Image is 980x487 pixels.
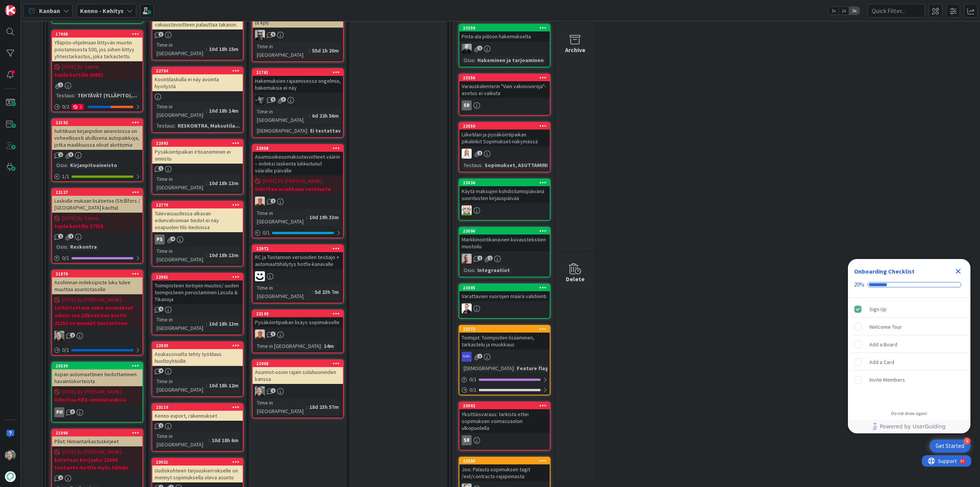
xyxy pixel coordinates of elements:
div: 20339Aspan automaattinen tiedottaminen havaintokorteista [52,362,142,386]
div: Close Checklist [952,265,964,277]
div: 18d 23h 57m [307,403,341,411]
div: Testaus [54,91,74,100]
b: tarkistettava onko asomaksut oikein sen jälkeen kun kortti 21152 on mennyt tuotantoon [54,304,140,327]
div: 23109 [256,311,343,316]
div: Time in [GEOGRAPHIC_DATA] [155,41,206,57]
div: 0/1 [253,228,343,238]
div: 22930 [152,342,243,349]
span: : [206,320,207,328]
div: Kenno export, rakennukset [152,411,243,421]
div: 22468 [256,361,343,366]
span: 1 [271,388,276,393]
div: 22127 [52,189,142,196]
div: 22972RC ja Tuotannon versioiden testiajo + automaattihälytys hotfix-kanavalle [253,245,343,269]
div: PS [152,234,243,244]
span: : [74,91,75,100]
div: VP [52,331,142,341]
a: 23273Toimijat: Toimijoiden lisääminen, tarkastelu ja muokkausRS[DEMOGRAPHIC_DATA]:Feature flag,..... [459,325,550,395]
div: SR [462,100,472,110]
div: Time in [GEOGRAPHIC_DATA] [155,377,206,394]
img: RS [462,352,472,362]
div: 23256Varauskalenterin "Vain vakiovuoroja"-asetus ei vaikuta [459,74,550,98]
img: AN [462,205,472,215]
div: 22972 [253,245,343,252]
div: 10d 18h 13m [207,179,240,187]
span: 2 [271,198,276,203]
span: 4 [170,236,175,241]
span: 0 / 2 [62,103,69,111]
div: Osio [462,56,474,64]
div: 22192huhtikuun kirjanpidon aineistossa on virheellisesti alvillisena autopaikkoja, jotka maalikuu... [52,119,142,150]
a: 22192huhtikuun kirjanpidon aineistossa on virheellisesti alvillisena autopaikkoja, jotka maalikuu... [51,118,143,182]
b: tupla kortille 16692 [54,71,140,79]
div: 20339 [56,363,142,369]
div: 1 [72,104,84,110]
div: AN [459,205,550,215]
span: [DATE] By [PERSON_NAME]... [263,177,325,185]
div: 22779Tulevaisuudessa alkavan edunvalvonnan tiedot ei näy osapuolen hlö-tiedoissa [152,202,243,232]
div: 23273 [463,326,550,332]
div: 21096Pilot: Hinnantarkastuskirjeet [52,430,142,446]
span: 1 [477,256,482,261]
a: 23096Markkinointikanavien kuvaustekstien muotoiluHJOsio:Integraatiot [459,227,550,277]
span: 0 / 1 [263,229,270,237]
div: 21096 [52,430,142,436]
span: Kanban [39,6,60,15]
span: 3 [69,152,73,157]
div: VP [253,386,343,396]
span: 1 [69,234,73,239]
span: 3 [271,331,276,336]
div: PS [155,234,165,244]
div: 20339 [52,362,142,369]
img: MV [462,44,472,54]
div: 22650 [459,123,550,130]
div: 10d 18h 13m [207,251,240,259]
a: Powered by UserGuiding [852,420,967,433]
div: JH [253,30,343,40]
div: TEHTÄVÄT (YLLÄPITO),... [75,91,139,100]
div: Sign Up [869,305,887,314]
span: : [306,403,307,411]
div: 0/1 [52,253,142,263]
b: tupla kortille 17918 [54,222,140,230]
span: 1 [58,234,63,239]
div: Onboarding Checklist [854,267,915,276]
a: 22958Asumisoikeusmaksutavoitteet väärin – indeksi laskenta lukkiutunut väärälle päivälle[DATE] By... [252,144,344,238]
div: 6d 22h 56m [310,112,341,120]
div: 10d 18h 13m [207,320,240,328]
div: 1/1 [52,172,142,181]
div: 23036 [463,180,550,185]
div: Hakemuksien rajaamisessa ongelmia, hakemuksia ei näy [253,76,343,93]
div: VP [459,303,550,313]
div: 10d 19h 33m [307,213,341,221]
span: 1 [158,166,163,171]
div: 23092Yksittäisvaraus: tarkista ettei sopimuksen voimassaolon ulkopuolella [459,402,550,433]
span: : [206,179,207,187]
a: 23092Yksittäisvaraus: tarkista ettei sopimuksen voimassaolon ulkopuolellaSR [459,402,550,451]
div: 22972 [256,246,343,251]
div: 22192 [56,120,142,125]
span: 0 / 1 [469,375,477,384]
div: 22961 [152,274,243,280]
div: 0/1 [459,375,550,384]
div: Käytä maksujen kohdistumispäivänä suoritusten kirjauspäivää [459,186,550,203]
div: 23259Pinta-ala piiloon hakemukselta [459,25,550,41]
a: 20339Aspan automaattinen tiedottaminen havaintokorteista[DATE] By [PERSON_NAME]...Odottaa KBZ-omi... [51,362,143,423]
div: 21761Hakemuksien rajaamisessa ongelmia, hakemuksia ei näy [253,69,343,93]
img: LM [255,95,265,105]
div: 22784 [156,68,243,74]
input: Quick Filter... [867,4,925,18]
span: 5 [271,97,276,102]
div: 17406 [56,31,142,37]
div: 23259 [459,25,550,31]
div: RS [459,352,550,362]
div: 23273Toimijat: Toimijoiden lisääminen, tarkastelu ja muokkaus [459,326,550,349]
a: 22779Tulevaisuudessa alkavan edunvalvonnan tiedot ei näy osapuolen hlö-tiedoissaPSTime in [GEOGRA... [152,201,243,267]
div: Asukassivuilta tehty työtilaus huoltoyhtiölle [152,349,243,366]
span: 4 [158,368,163,373]
div: 23005 [463,285,550,290]
div: 23096 [463,228,550,234]
span: : [309,46,310,55]
div: 22127 [56,190,142,195]
div: Time in [GEOGRAPHIC_DATA] [255,342,321,350]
